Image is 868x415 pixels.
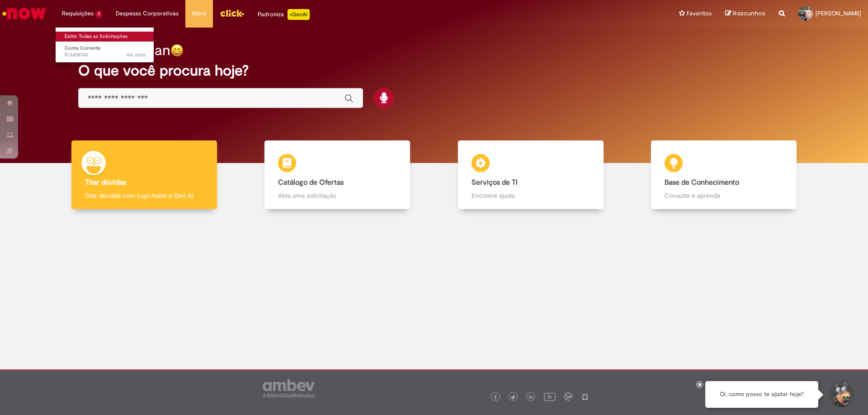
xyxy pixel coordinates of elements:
[278,178,344,187] b: Catálogo de Ofertas
[62,9,94,18] span: Requisições
[170,44,184,57] img: happy-face.png
[705,381,818,408] div: Oi, como posso te ajudar hoje?
[827,381,854,408] button: Iniciar Conversa de Suporte
[665,191,783,200] p: Consulte e aprenda
[493,395,498,400] img: logo_footer_facebook.png
[241,140,434,210] a: Catálogo de Ofertas Abra uma solicitação
[816,9,861,17] span: [PERSON_NAME]
[434,140,627,210] a: Serviços de TI Encontre ajuda
[192,9,206,18] span: More
[56,32,155,42] a: Exibir Todas as Solicitações
[95,10,102,18] span: 1
[126,51,146,58] span: 16h atrás
[220,6,244,20] img: click_logo_yellow_360x200.png
[65,45,100,51] span: Conta Corrente
[627,140,821,210] a: Base de Conhecimento Consulte e aprenda
[258,9,310,20] div: Padroniza
[288,9,310,20] p: +GenAi
[278,191,396,200] p: Abra uma solicitação
[665,178,739,187] b: Base de Conhecimento
[263,379,315,397] img: logo_footer_ambev_rotulo_gray.png
[85,191,203,200] p: Tirar dúvidas com Lupi Assist e Gen Ai
[472,178,518,187] b: Serviços de TI
[1,5,47,23] img: ServiceNow
[581,392,589,401] img: logo_footer_naosei.png
[564,392,572,401] img: logo_footer_workplace.png
[733,9,765,18] span: Rascunhos
[511,395,515,400] img: logo_footer_twitter.png
[56,43,155,60] a: Aberto R13458740 : Conta Corrente
[544,391,556,402] img: logo_footer_youtube.png
[78,63,790,79] h2: O que você procura hoje?
[47,140,241,210] a: Tirar dúvidas Tirar dúvidas com Lupi Assist e Gen Ai
[126,51,146,58] time: 28/08/2025 15:35:24
[55,27,154,63] ul: Requisições
[116,9,179,18] span: Despesas Corporativas
[65,51,146,59] span: R13458740
[725,9,765,18] a: Rascunhos
[529,395,533,400] img: logo_footer_linkedin.png
[687,9,712,18] span: Favoritos
[472,191,590,200] p: Encontre ajuda
[85,178,126,187] b: Tirar dúvidas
